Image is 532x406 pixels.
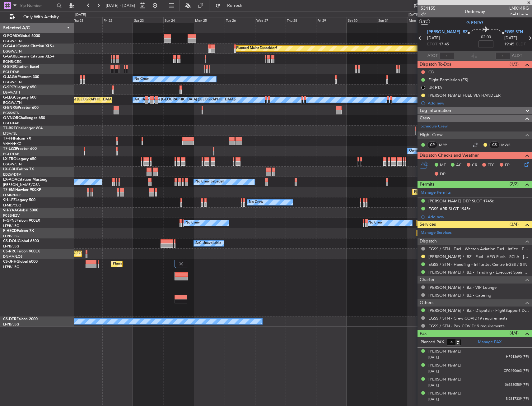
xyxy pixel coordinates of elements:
[428,376,461,383] div: [PERSON_NAME]
[3,224,19,228] a: LFPB/LBG
[428,262,527,267] a: EGSS / STN - Handling - Inflite Jet Centre EGSS / STN
[3,121,19,126] a: EGLF/FAB
[3,70,19,74] a: EGLF/FAB
[3,127,16,130] span: T7-BRE
[3,96,16,99] span: G-LEGC
[510,221,519,228] span: (3/4)
[212,1,250,11] button: Refresh
[428,100,529,106] div: Add new
[3,147,16,151] span: T7-LZZI
[509,12,529,17] span: Pref Charter
[408,12,419,18] div: [DATE]
[3,157,16,161] span: LX-TRO
[501,142,515,148] a: MWS
[428,293,491,298] a: [PERSON_NAME] / IBZ - Catering
[3,219,16,223] span: F-GPNJ
[510,61,519,67] span: (1/3)
[3,209,17,212] span: 9H-YAA
[16,15,66,19] span: Only With Activity
[478,339,502,345] a: Manage PAX
[510,181,519,187] span: (2/2)
[420,276,435,284] span: Charter
[3,55,54,58] a: G-GARECessna Citation XLS+
[428,369,439,374] span: [DATE]
[440,162,446,168] span: MF
[439,41,449,48] span: 17:45
[225,17,255,23] div: Tue 26
[505,382,529,388] span: 063330589 (PP)
[3,219,40,223] a: F-GPNJFalcon 900EX
[428,85,442,90] div: UK ETA
[439,52,454,60] input: --:--
[456,162,462,168] span: AC
[163,17,194,23] div: Sun 24
[3,34,19,38] span: G-FOMO
[347,17,377,23] div: Sat 30
[3,65,15,69] span: G-SIRS
[195,239,221,248] div: A/C Unavailable
[440,171,446,178] span: DP
[3,116,45,120] a: G-VNORChallenger 650
[419,19,430,25] button: UTC
[3,178,48,182] a: LX-AOACitation Mustang
[488,162,495,168] span: FFC
[3,106,18,110] span: G-ENRG
[3,260,38,264] a: CS-JHHGlobal 6000
[3,96,36,99] a: G-LEGCLegacy 600
[420,221,436,228] span: Services
[3,250,16,253] span: CS-RRC
[19,1,55,10] input: Trip Number
[3,239,39,243] a: CS-DOUGlobal 6500
[3,234,19,238] a: LFPB/LBG
[178,261,184,266] img: gray-close.svg
[428,308,529,313] a: [PERSON_NAME] / IBZ - Dispatch - FlightSupport Dispatch [GEOGRAPHIC_DATA]
[427,35,440,41] span: [DATE]
[72,17,102,23] div: Thu 21
[466,20,483,26] span: G-ENRG
[439,142,453,148] a: MRP
[3,100,22,105] a: EGGW/LTN
[3,229,17,233] span: F-HECD
[377,17,408,23] div: Sun 31
[3,44,17,48] span: G-GAAL
[504,35,517,41] span: [DATE]
[3,116,18,120] span: G-VNOR
[428,316,507,321] a: EGSS / STN - Crew COVID19 requirements
[428,69,434,75] div: CB
[3,244,19,249] a: LFPB/LBG
[3,85,36,89] a: G-SPCYLegacy 650
[249,198,263,207] div: No Crew
[428,355,439,360] span: [DATE]
[3,172,21,177] a: EDLW/DTM
[3,111,20,115] a: EGSS/STN
[420,115,430,122] span: Crew
[133,17,163,23] div: Sat 23
[408,17,438,23] div: Mon 1
[509,5,529,12] span: LNX14RG
[427,41,437,48] span: ETOT
[3,80,22,85] a: EGGW/LTN
[428,93,501,98] div: [PERSON_NAME] FUEL VIA HANDLER
[3,137,31,141] a: T7-FFIFalcon 7X
[3,229,34,233] a: F-HECDFalcon 7X
[3,127,43,130] a: T7-BREChallenger 604
[3,65,39,69] a: G-SIRSCitation Excel
[3,322,19,327] a: LFPB/LBG
[236,44,277,53] div: Planned Maint Dusseldorf
[420,61,451,68] span: Dispatch To-Dos
[516,41,526,48] span: ELDT
[421,190,451,196] a: Manage Permits
[3,168,34,171] a: LX-GBHFalcon 7X
[3,75,17,79] span: G-JAGA
[286,17,316,23] div: Thu 28
[472,162,477,168] span: CR
[102,17,133,23] div: Fri 22
[428,214,529,219] div: Add new
[3,178,17,182] span: LX-AOA
[505,162,510,168] span: FP
[316,17,347,23] div: Fri 29
[3,39,22,44] a: EGGW/LTN
[3,49,22,54] a: EGGW/LTN
[421,12,436,17] span: 2/2
[185,218,200,228] div: No Crew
